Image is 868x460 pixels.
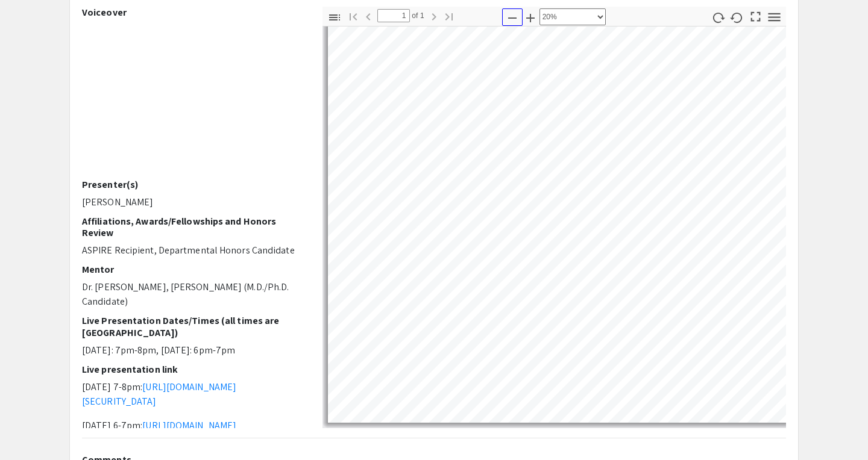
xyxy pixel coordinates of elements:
[82,7,304,18] h2: Voiceover
[82,380,304,409] p: [DATE] 7-8pm:
[343,7,363,25] button: Go to First Page
[82,280,304,309] p: Dr. [PERSON_NAME], [PERSON_NAME] (M.D./Ph.D. Candidate)
[439,7,459,25] button: Go to Last Page
[764,8,785,26] button: Tools
[82,23,304,179] iframe: DREAMS 2024 - Margery Chen
[82,418,304,447] p: [DATE] 6-7pm:
[82,195,304,210] p: [PERSON_NAME]
[82,364,304,375] h2: Live presentation link
[324,8,345,26] button: Toggle Sidebar
[9,406,51,451] iframe: Chat
[82,381,236,408] a: [URL][DOMAIN_NAME][SECURITY_DATA]
[82,179,304,190] h2: Presenter(s)
[377,9,410,22] input: Page
[746,7,766,24] button: Switch to Presentation Mode
[82,243,304,258] p: ASPIRE Recipient, Departmental Honors Candidate
[82,315,304,338] h2: Live Presentation Dates/Times (all times are [GEOGRAPHIC_DATA])
[520,8,541,26] button: Zoom In
[82,343,304,358] p: [DATE]: 7pm-8pm, [DATE]: 6pm-7pm
[424,7,444,25] button: Next Page
[539,8,606,25] select: Zoom
[82,264,304,275] h2: Mentor
[727,8,747,26] button: Rotate Counterclockwise
[410,9,424,22] span: of 1
[82,216,304,238] h2: Affiliations, Awards/Fellowships and Honors Review
[82,419,236,446] a: [URL][DOMAIN_NAME][SECURITY_DATA]
[502,8,523,26] button: Zoom Out
[358,7,379,25] button: Previous Page
[708,8,729,26] button: Rotate Clockwise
